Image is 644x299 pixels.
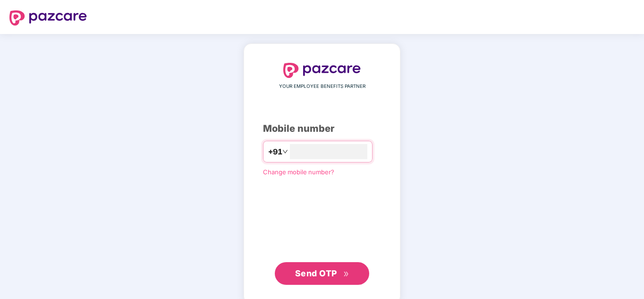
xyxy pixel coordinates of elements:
span: double-right [343,271,349,277]
img: logo [283,63,361,78]
div: Mobile number [263,121,381,136]
span: YOUR EMPLOYEE BENEFITS PARTNER [279,83,365,90]
button: Send OTPdouble-right [275,262,369,285]
span: Send OTP [295,268,337,278]
span: +91 [268,146,282,158]
img: logo [9,10,87,26]
a: Change mobile number? [263,168,334,176]
span: down [282,149,288,154]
